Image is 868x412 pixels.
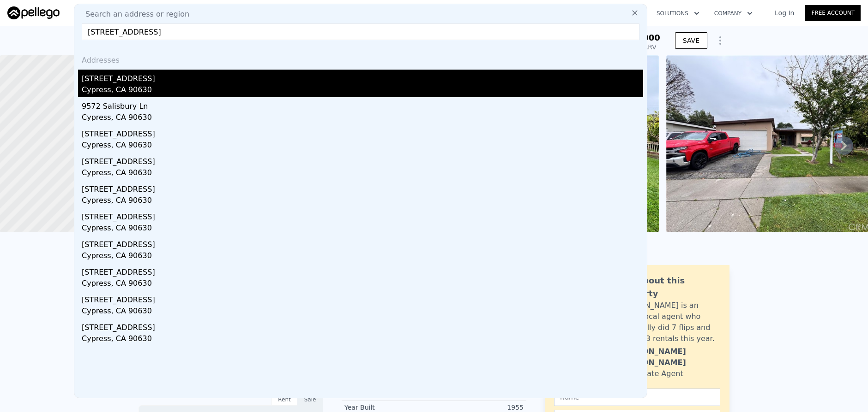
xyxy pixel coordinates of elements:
[82,167,643,180] div: Cypress, CA 90630
[711,31,729,50] button: Show Options
[78,9,189,20] span: Search an address or region
[82,208,643,223] div: [STREET_ADDRESS]
[82,140,643,153] div: Cypress, CA 90630
[617,346,720,368] div: [PERSON_NAME] [PERSON_NAME]
[82,306,643,318] div: Cypress, CA 90630
[434,403,524,412] div: 1955
[805,5,861,21] a: Free Account
[617,274,720,300] div: Ask about this property
[82,112,643,125] div: Cypress, CA 90630
[82,153,643,167] div: [STREET_ADDRESS]
[82,70,643,84] div: [STREET_ADDRESS]
[82,235,643,250] div: [STREET_ADDRESS]
[82,125,643,140] div: [STREET_ADDRESS]
[707,5,760,22] button: Company
[764,8,805,18] a: Log In
[82,278,643,291] div: Cypress, CA 90630
[82,223,643,235] div: Cypress, CA 90630
[675,32,707,49] button: SAVE
[82,84,643,97] div: Cypress, CA 90630
[271,394,297,406] div: Rent
[82,180,643,195] div: [STREET_ADDRESS]
[344,403,434,412] div: Year Built
[82,318,643,333] div: [STREET_ADDRESS]
[82,24,639,40] input: Enter an address, city, region, neighborhood or zip code
[82,97,643,112] div: 9572 Salisbury Ln
[82,333,643,346] div: Cypress, CA 90630
[78,47,643,70] div: Addresses
[82,291,643,306] div: [STREET_ADDRESS]
[297,394,323,406] div: Sale
[617,368,683,379] div: Real Estate Agent
[82,263,643,278] div: [STREET_ADDRESS]
[617,300,720,344] div: [PERSON_NAME] is an active local agent who personally did 7 flips and bought 3 rentals this year.
[82,195,643,208] div: Cypress, CA 90630
[7,6,60,19] img: Pellego
[649,5,707,22] button: Solutions
[82,250,643,263] div: Cypress, CA 90630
